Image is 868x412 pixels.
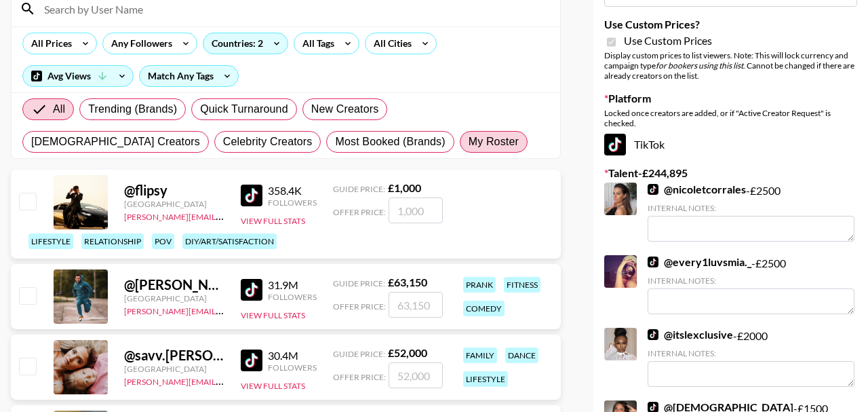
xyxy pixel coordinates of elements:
span: Guide Price: [333,278,385,288]
img: TikTok [604,134,626,155]
div: All Cities [366,33,414,54]
a: [PERSON_NAME][EMAIL_ADDRESS][DOMAIN_NAME] [124,303,325,316]
button: View Full Stats [241,216,305,226]
span: Use Custom Prices [624,34,712,48]
img: TikTok [241,350,262,371]
span: Guide Price: [333,184,385,194]
div: relationship [81,233,144,249]
input: 63,150 [389,292,443,318]
input: 52,000 [389,362,443,388]
strong: £ 52,000 [388,346,427,359]
label: Talent - £ 244,895 [604,166,857,180]
a: [PERSON_NAME][EMAIL_ADDRESS][DOMAIN_NAME] [124,374,325,387]
div: Followers [268,292,317,302]
span: Celebrity Creators [223,134,313,150]
div: comedy [463,301,505,316]
div: All Prices [23,33,75,54]
div: pov [152,233,174,249]
div: diy/art/satisfaction [182,233,277,249]
a: [PERSON_NAME][EMAIL_ADDRESS][DOMAIN_NAME] [124,209,325,222]
em: for bookers using this list [656,60,743,71]
div: - £ 2500 [648,255,854,314]
button: View Full Stats [241,381,305,391]
div: @ [PERSON_NAME].[PERSON_NAME] [124,276,224,293]
div: Internal Notes: [648,203,854,213]
div: Any Followers [103,33,175,54]
div: 31.9M [268,278,317,292]
span: Offer Price: [333,207,386,217]
span: [DEMOGRAPHIC_DATA] Creators [31,134,200,150]
img: TikTok [648,329,658,340]
a: @nicoletcorrales [648,183,746,196]
strong: £ 1,000 [388,181,421,194]
div: Avg Views [23,66,133,86]
div: @ flipsy [124,182,224,199]
div: Match Any Tags [140,66,238,86]
div: Internal Notes: [648,348,854,358]
div: 30.4M [268,349,317,362]
span: Quick Turnaround [200,101,288,117]
div: [GEOGRAPHIC_DATA] [124,199,224,209]
img: TikTok [241,279,262,301]
div: TikTok [604,134,857,155]
label: Use Custom Prices? [604,18,857,31]
strong: £ 63,150 [388,276,427,288]
span: Offer Price: [333,372,386,382]
img: TikTok [648,257,658,267]
span: Most Booked (Brands) [335,134,445,150]
div: @ savv.[PERSON_NAME] [124,347,224,364]
label: Platform [604,92,857,105]
span: All [53,101,65,117]
div: Locked once creators are added, or if "Active Creator Request" is checked. [604,108,857,128]
div: All Tags [294,33,337,54]
input: 1,000 [389,198,443,223]
div: prank [463,277,496,293]
img: TikTok [648,184,658,195]
img: TikTok [241,185,262,206]
div: Followers [268,362,317,373]
div: fitness [504,277,540,293]
a: @every1luvsmia._ [648,255,751,269]
div: Countries: 2 [203,33,288,54]
div: [GEOGRAPHIC_DATA] [124,293,224,303]
div: lifestyle [463,371,508,387]
div: Internal Notes: [648,276,854,286]
div: lifestyle [28,233,73,249]
div: family [463,348,497,363]
div: Followers [268,198,317,208]
span: Trending (Brands) [88,101,177,117]
div: [GEOGRAPHIC_DATA] [124,364,224,374]
div: Display custom prices to list viewers. Note: This will lock currency and campaign type . Cannot b... [604,50,857,81]
div: 358.4K [268,184,317,198]
div: dance [505,348,538,363]
span: My Roster [469,134,519,150]
span: Guide Price: [333,349,385,359]
div: - £ 2500 [648,183,854,242]
a: @itslexclusive [648,328,733,341]
span: Offer Price: [333,301,386,312]
div: - £ 2000 [648,328,854,387]
button: View Full Stats [241,310,305,320]
span: New Creators [311,101,379,117]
